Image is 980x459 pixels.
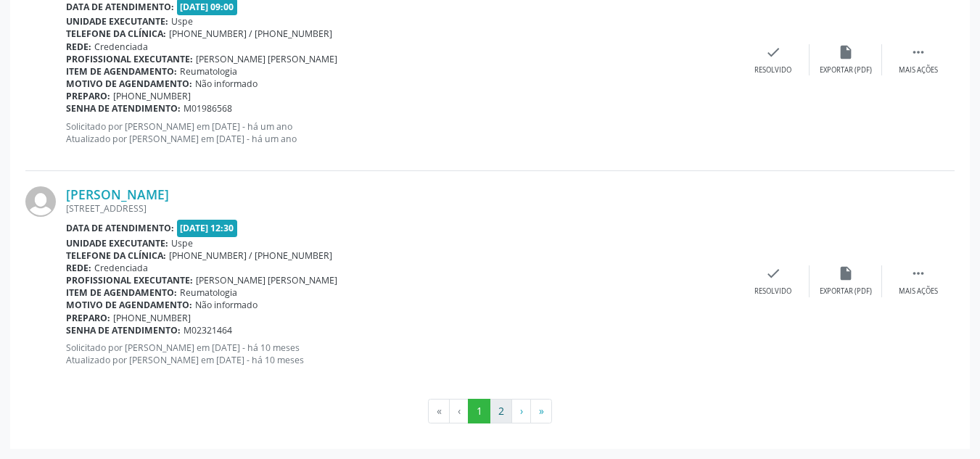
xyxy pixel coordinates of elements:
[66,186,169,202] a: [PERSON_NAME]
[25,186,56,217] img: img
[66,102,181,115] b: Senha de atendimento:
[66,274,193,286] b: Profissional executante:
[94,41,148,53] span: Credenciada
[66,286,177,299] b: Item de agendamento:
[66,342,737,366] p: Solicitado por [PERSON_NAME] em [DATE] - há 10 meses Atualizado por [PERSON_NAME] em [DATE] - há ...
[511,399,531,423] button: Go to next page
[184,324,232,336] span: M02321464
[66,78,192,90] b: Motivo de agendamento:
[169,249,332,262] span: [PHONE_NUMBER] / [PHONE_NUMBER]
[66,222,174,234] b: Data de atendimento:
[66,324,181,336] b: Senha de atendimento:
[765,44,781,60] i: check
[530,399,552,423] button: Go to last page
[195,78,258,90] span: Não informado
[113,312,191,324] span: [PHONE_NUMBER]
[66,312,110,324] b: Preparo:
[754,286,791,297] div: Resolvido
[838,265,854,281] i: insert_drive_file
[66,41,91,53] b: Rede:
[66,1,174,13] b: Data de atendimento:
[820,65,872,75] div: Exportar (PDF)
[25,399,955,423] ul: Pagination
[66,28,166,40] b: Telefone da clínica:
[195,299,258,311] span: Não informado
[196,274,337,286] span: [PERSON_NAME] [PERSON_NAME]
[910,44,926,60] i: 
[899,65,938,75] div: Mais ações
[66,237,168,249] b: Unidade executante:
[196,53,337,65] span: [PERSON_NAME] [PERSON_NAME]
[171,15,193,28] span: Uspe
[468,399,490,423] button: Go to page 1
[94,262,148,274] span: Credenciada
[180,286,237,299] span: Reumatologia
[169,28,332,40] span: [PHONE_NUMBER] / [PHONE_NUMBER]
[66,299,192,311] b: Motivo de agendamento:
[66,120,737,145] p: Solicitado por [PERSON_NAME] em [DATE] - há um ano Atualizado por [PERSON_NAME] em [DATE] - há um...
[66,15,168,28] b: Unidade executante:
[490,399,512,423] button: Go to page 2
[910,265,926,281] i: 
[66,53,193,65] b: Profissional executante:
[184,102,232,115] span: M01986568
[820,286,872,297] div: Exportar (PDF)
[66,65,177,78] b: Item de agendamento:
[765,265,781,281] i: check
[899,286,938,297] div: Mais ações
[66,90,110,102] b: Preparo:
[177,220,238,236] span: [DATE] 12:30
[66,262,91,274] b: Rede:
[838,44,854,60] i: insert_drive_file
[66,202,737,215] div: [STREET_ADDRESS]
[66,249,166,262] b: Telefone da clínica:
[171,237,193,249] span: Uspe
[754,65,791,75] div: Resolvido
[180,65,237,78] span: Reumatologia
[113,90,191,102] span: [PHONE_NUMBER]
